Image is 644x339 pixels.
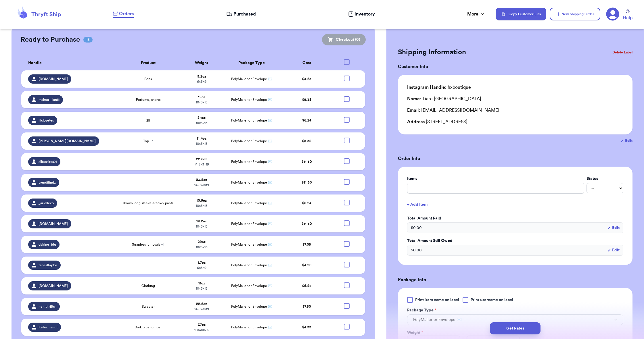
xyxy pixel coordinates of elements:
[143,139,153,143] span: Top
[407,95,481,102] div: Tiare [GEOGRAPHIC_DATA]
[39,77,68,81] span: [DOMAIN_NAME]
[496,8,546,20] button: Copy Customer Link
[39,325,57,330] span: Kehaunani.t
[302,139,311,143] span: $ 5.38
[196,219,207,223] strong: 18.2 oz
[196,157,207,161] strong: 22.6 oz
[132,242,164,247] span: Strapless jumpsuit
[196,199,207,202] strong: 10.5 oz
[39,242,56,247] span: dakine_btq
[198,95,205,99] strong: 12 oz
[407,118,623,125] div: [STREET_ADDRESS]
[407,176,584,182] label: Items
[411,247,422,253] span: $ 0.00
[282,56,332,70] th: Cost
[197,266,206,269] span: 6 x 3 x 9
[194,183,209,187] span: 14.5 x 3 x 19
[607,225,620,231] button: Edit
[196,121,208,125] span: 10 x 3 x 13
[28,60,42,66] span: Handle
[194,328,209,332] span: 12 x 3 x 15.5
[623,9,632,21] a: Help
[113,10,134,18] a: Orders
[136,97,160,102] span: Perfume, shorts
[83,37,93,43] span: 15
[231,305,272,308] span: PolyMailer or Envelope ✉️
[231,160,272,163] span: PolyMailer or Envelope ✉️
[198,323,206,326] strong: 7.7 oz
[407,85,446,90] span: Instagram Handle:
[407,108,420,113] span: Email:
[623,14,632,21] span: Help
[197,80,206,83] span: 6 x 3 x 9
[226,11,256,18] a: Purchased
[196,302,207,306] strong: 22.6 oz
[39,201,54,205] span: _arielleco
[302,119,311,122] span: $ 6.24
[407,238,623,244] label: Total Amount Still Owed
[119,10,134,17] span: Orders
[39,180,56,185] span: trendifindz
[302,98,311,101] span: $ 5.38
[231,284,272,288] span: PolyMailer or Envelope ✉️
[231,139,272,143] span: PolyMailer or Envelope ✉️
[39,304,56,309] span: nenithrifts_
[198,261,206,264] strong: 1.7 oz
[197,75,206,78] strong: 5.2 oz
[407,215,623,221] label: Total Amount Paid
[196,142,208,145] span: 10 x 3 x 13
[620,138,632,144] button: Edit
[142,304,155,309] span: Sweater
[302,263,311,267] span: $ 4.20
[302,201,311,205] span: $ 6.24
[161,243,164,246] span: + 1
[302,243,311,246] span: $ 7.06
[231,98,272,101] span: PolyMailer or Envelope ✉️
[407,120,425,124] span: Address
[144,77,152,81] span: Pens
[231,181,272,184] span: PolyMailer or Envelope ✉️
[467,11,485,18] div: More
[196,204,208,207] span: 10 x 3 x 13
[407,97,421,101] span: Name:
[196,178,207,182] strong: 23.2 oz
[115,56,181,70] th: Product
[398,48,466,57] h2: Shipping Information
[196,287,208,290] span: 10 x 3 x 13
[405,198,626,211] button: + Add Item
[302,77,311,81] span: $ 4.65
[194,163,209,166] span: 14.5 x 3 x 19
[197,137,206,140] strong: 11.4 oz
[490,322,540,334] button: Get Rates
[196,101,208,104] span: 10 x 3 x 13
[233,11,256,18] span: Purchased
[198,282,205,285] strong: 11 oz
[196,245,208,249] span: 10 x 3 x 13
[471,297,513,303] span: Print username on label
[302,181,312,184] span: $ 11.50
[39,97,60,102] span: mahea__laniii
[39,139,96,143] span: [PERSON_NAME][DOMAIN_NAME]
[39,284,68,288] span: [DOMAIN_NAME]
[231,243,272,246] span: PolyMailer or Envelope ✉️
[231,263,272,267] span: PolyMailer or Envelope ✉️
[407,84,474,91] div: hxboutique_
[348,11,375,18] a: Inventory
[39,159,57,164] span: alliecakes21
[39,118,54,123] span: lilclosetes
[586,176,623,182] label: Status
[407,314,623,325] button: PolyMailer or Envelope ✉️
[222,56,282,70] th: Package Type
[354,11,375,18] span: Inventory
[150,139,153,143] span: + 1
[398,276,632,283] h3: Package Info
[302,222,312,226] span: $ 11.50
[610,46,635,59] button: Delete Label
[196,225,208,228] span: 10 x 3 x 13
[607,247,620,253] button: Edit
[39,221,68,226] span: [DOMAIN_NAME]
[39,263,57,267] span: tanealtaylor
[146,118,150,123] span: 28
[141,284,155,288] span: Clothing
[194,307,209,311] span: 14.5 x 3 x 19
